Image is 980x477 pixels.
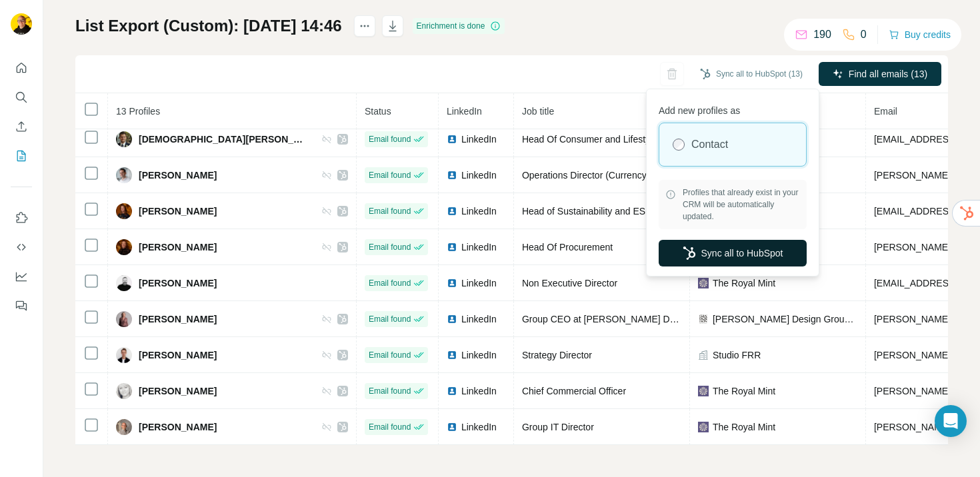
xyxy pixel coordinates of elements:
span: Email found [369,169,411,181]
span: LinkedIn [447,106,482,117]
img: company-logo [698,422,709,432]
span: LinkedIn [461,169,497,182]
img: Avatar [116,203,132,219]
img: Avatar [116,419,132,435]
span: Group IT Director [522,422,594,432]
span: [PERSON_NAME] [139,240,217,254]
span: LinkedIn [461,240,497,254]
img: Avatar [116,167,132,183]
button: Sync all to HubSpot [659,240,807,266]
span: Strategy Director [522,350,592,360]
span: Find all emails (13) [849,67,927,81]
img: LinkedIn logo [447,206,457,217]
p: Add new profiles as [659,99,807,117]
img: LinkedIn logo [447,422,457,432]
img: company-logo [698,278,709,288]
span: Email found [369,349,411,361]
span: Head Of Procurement [522,242,613,252]
span: Chief Commercial Officer [522,386,626,396]
button: Use Surfe on LinkedIn [11,206,32,230]
span: The Royal Mint [713,420,775,434]
button: Dashboard [11,264,32,288]
span: [PERSON_NAME] [139,276,217,290]
img: LinkedIn logo [447,134,457,145]
p: 190 [813,27,831,43]
span: Head Of Consumer and Lifestyle Operations [522,134,705,145]
span: LinkedIn [461,384,497,398]
button: Enrich CSV [11,115,32,139]
img: Avatar [116,131,132,147]
img: LinkedIn logo [447,278,457,288]
span: LinkedIn [461,276,497,290]
span: Email found [369,205,411,217]
span: [PERSON_NAME] [139,348,217,362]
img: LinkedIn logo [447,350,457,360]
span: LinkedIn [461,420,497,434]
span: Email found [369,385,411,397]
img: Avatar [116,347,132,363]
span: [PERSON_NAME] [139,384,217,398]
img: LinkedIn logo [447,242,457,252]
span: Profiles that already exist in your CRM will be automatically updated. [683,187,800,223]
button: My lists [11,144,32,168]
img: Avatar [116,275,132,291]
h1: List Export (Custom): [DATE] 14:46 [75,15,342,37]
span: Email found [369,133,411,145]
span: Email found [369,421,411,433]
span: Status [365,106,391,117]
span: The Royal Mint [713,276,775,290]
img: Avatar [116,311,132,327]
img: Avatar [116,383,132,399]
span: [PERSON_NAME] [139,420,217,434]
span: Job title [522,106,554,117]
span: Email found [369,277,411,289]
img: company-logo [698,386,709,396]
div: Enrichment is done [413,18,505,34]
div: Open Intercom Messenger [935,405,967,437]
span: The Royal Mint [713,384,775,398]
img: company-logo [698,314,709,324]
span: [PERSON_NAME] Design Group plc [713,312,857,326]
span: Email found [369,313,411,325]
button: Sync all to HubSpot (13) [691,64,812,84]
button: Use Surfe API [11,235,32,259]
img: LinkedIn logo [447,386,457,396]
span: [DEMOGRAPHIC_DATA][PERSON_NAME] [139,133,308,146]
span: 13 Profiles [116,106,160,117]
span: Email found [369,241,411,253]
span: [PERSON_NAME] [139,205,217,218]
span: [PERSON_NAME] [139,169,217,182]
button: Find all emails (13) [819,62,941,86]
span: Operations Director (Currency & Sustainable Precious Metals) [522,170,779,181]
span: Email [874,106,897,117]
span: Non Executive Director [522,278,617,288]
span: LinkedIn [461,133,497,146]
button: Buy credits [889,25,951,44]
img: Avatar [11,13,32,35]
button: Feedback [11,294,32,318]
span: LinkedIn [461,205,497,218]
label: Contact [691,137,728,153]
button: Search [11,85,32,109]
span: Group CEO at [PERSON_NAME] Design Group PLC [522,314,741,324]
span: Head of Sustainability and ESG [522,206,653,217]
span: LinkedIn [461,348,497,362]
img: LinkedIn logo [447,170,457,181]
button: actions [354,15,375,37]
span: [PERSON_NAME] [139,312,217,326]
button: Quick start [11,56,32,80]
img: LinkedIn logo [447,314,457,324]
img: Avatar [116,239,132,255]
span: LinkedIn [461,312,497,326]
span: Studio FRR [713,348,761,362]
p: 0 [861,27,867,43]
